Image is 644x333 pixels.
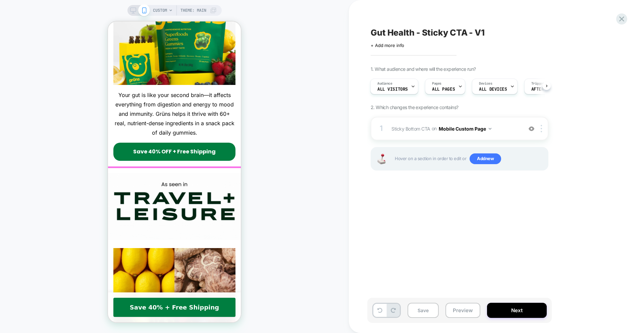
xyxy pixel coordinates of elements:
[10,126,122,134] p: Save 40% OFF + Free Shipping
[377,87,408,92] span: All Visitors
[371,43,404,48] span: + Add more info
[541,125,542,132] img: close
[378,122,385,135] div: 1
[408,303,439,318] button: Save
[371,28,485,38] span: Gut Health - Sticky CTA - V1
[371,66,476,72] span: 1. What audience and where will the experience run?
[153,5,167,16] span: CUSTOM
[439,124,491,134] button: Mobile Custom Page
[470,153,501,164] span: Add new
[395,153,544,164] span: Hover on a section in order to edit or
[371,104,458,110] span: 2. Which changes the experience contains?
[375,154,388,164] img: Joystick
[432,87,455,92] span: ALL PAGES
[5,121,127,139] button: Save 40% OFF + Free Shipping
[489,128,491,130] img: down arrow
[5,276,127,295] a: Save 40% + Free Shipping
[445,303,480,318] button: Preview
[531,81,544,86] span: Trigger
[487,303,547,318] button: Next
[391,126,430,131] span: Sticky Bottom CTA
[479,87,507,92] span: ALL DEVICES
[432,124,437,133] span: on
[529,126,534,132] img: crossed eye
[531,87,570,92] span: After 1 Seconds
[377,81,392,86] span: Audience
[432,81,441,86] span: Pages
[180,5,206,16] span: Theme: MAIN
[479,81,492,86] span: Devices
[5,69,127,116] p: Your gut is like your second brain—it affects everything from digestion and energy to mood and im...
